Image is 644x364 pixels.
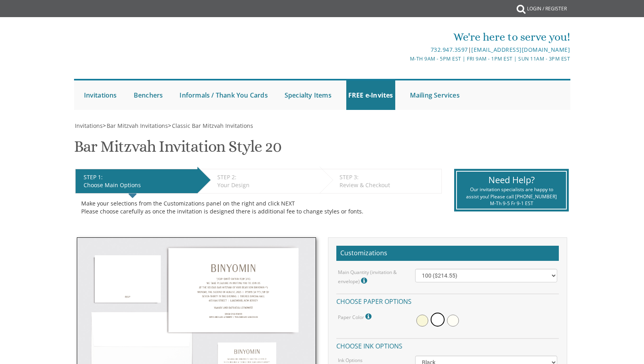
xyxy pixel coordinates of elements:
[217,181,316,189] div: Your Design
[431,46,468,53] a: 732.947.3597
[75,122,103,129] span: Invitations
[471,46,570,53] a: [EMAIL_ADDRESS][DOMAIN_NAME]
[463,174,560,186] div: Need Help?
[338,311,373,322] label: Paper Color
[82,80,119,110] a: Invitations
[168,122,253,129] span: >
[336,338,559,352] h4: Choose ink options
[217,173,316,181] div: STEP 2:
[81,200,436,215] div: Make your selections from the Customizations panel on the right and click NEXT Please choose care...
[107,122,168,129] span: Bar Mitzvah Invitations
[171,122,253,129] a: Classic Bar Mitzvah Invitations
[336,246,559,261] h2: Customizations
[240,45,570,55] div: |
[172,122,253,129] span: Classic Bar Mitzvah Invitations
[346,80,395,110] a: FREE e-Invites
[283,80,334,110] a: Specialty Items
[178,80,269,110] a: Informals / Thank You Cards
[336,294,559,307] h4: Choose paper options
[84,173,193,181] div: STEP 1:
[103,122,168,129] span: >
[240,29,570,45] div: We're here to serve you!
[74,138,281,161] h1: Bar Mitzvah Invitation Style 20
[340,173,437,181] div: STEP 3:
[340,181,437,189] div: Review & Checkout
[408,80,462,110] a: Mailing Services
[338,357,363,364] label: Ink Options
[106,122,168,129] a: Bar Mitzvah Invitations
[240,55,570,63] div: M-Th 9am - 5pm EST | Fri 9am - 1pm EST | Sun 11am - 3pm EST
[132,80,165,110] a: Benchers
[463,186,560,206] div: Our invitation specialists are happy to assist you! Please call [PHONE_NUMBER] M-Th 9-5 Fr 9-1 EST
[338,269,403,286] label: Main Quantity (invitation & envelope)
[74,122,103,129] a: Invitations
[84,181,193,189] div: Choose Main Options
